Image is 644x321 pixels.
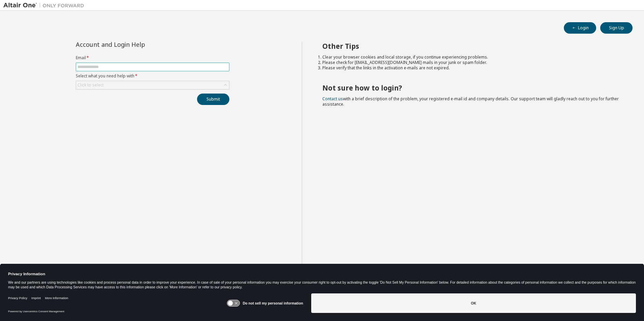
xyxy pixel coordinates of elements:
h2: Not sure how to login? [322,83,621,92]
div: Account and Login Help [76,42,199,47]
div: Click to select [76,81,229,89]
li: Please verify that the links in the activation e-mails are not expired. [322,65,621,71]
div: Click to select [77,82,104,88]
li: Please check for [EMAIL_ADDRESS][DOMAIN_NAME] mails in your junk or spam folder. [322,60,621,65]
a: Contact us [322,96,343,102]
span: with a brief description of the problem, your registered e-mail id and company details. Our suppo... [322,96,619,107]
li: Clear your browser cookies and local storage, if you continue experiencing problems. [322,55,621,60]
button: Submit [197,94,229,105]
label: Select what you need help with [76,73,229,79]
label: Email [76,55,229,61]
h2: Other Tips [322,42,621,50]
img: Altair One [3,2,88,9]
button: Login [564,22,596,34]
button: Sign Up [600,22,633,34]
